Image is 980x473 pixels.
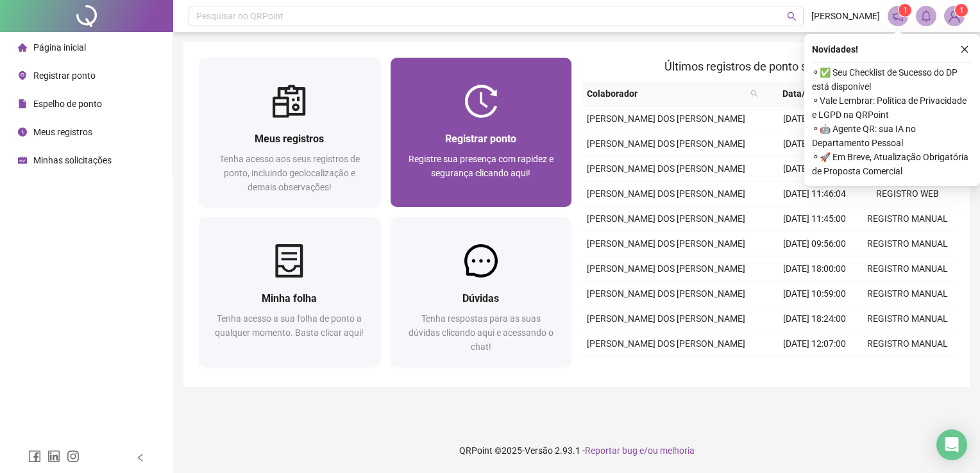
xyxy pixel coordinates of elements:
[812,94,972,122] span: ⚬ Vale Lembrar: Política de Privacidade e LGPD na QRPoint
[861,356,954,381] td: REGISTRO MANUAL
[587,113,745,124] span: [PERSON_NAME] DOS [PERSON_NAME]
[861,206,954,231] td: REGISTRO MANUAL
[861,256,954,281] td: REGISTRO MANUAL
[33,127,92,137] span: Meus registros
[409,154,553,178] span: Registre sua presença com rapidez e segurança clicando aqui!
[768,131,861,156] td: [DATE] 11:20:48
[861,306,954,331] td: REGISTRO MANUAL
[33,42,86,53] span: Página inicial
[768,356,861,381] td: [DATE] 14:19:00
[462,292,499,304] span: Dúvidas
[262,292,317,304] span: Minha folha
[587,263,745,274] span: [PERSON_NAME] DOS [PERSON_NAME]
[587,313,745,324] span: [PERSON_NAME] DOS [PERSON_NAME]
[812,42,858,56] span: Novidades !
[199,217,380,367] a: Minha folhaTenha acesso a sua folha de ponto a qualquer momento. Basta clicar aqui!
[18,128,27,137] span: clock-circle
[33,155,112,165] span: Minhas solicitações
[33,71,96,81] span: Registrar ponto
[768,206,861,231] td: [DATE] 11:45:00
[136,453,145,462] span: left
[861,181,954,206] td: REGISTRO WEB
[811,9,880,23] span: [PERSON_NAME]
[33,99,102,109] span: Espelho de ponto
[903,6,908,15] span: 1
[18,71,27,80] span: environment
[936,429,967,460] div: Open Intercom Messenger
[861,281,954,306] td: REGISTRO MANUAL
[959,6,964,15] span: 1
[768,231,861,256] td: [DATE] 09:56:00
[587,238,745,249] span: [PERSON_NAME] DOS [PERSON_NAME]
[768,281,861,306] td: [DATE] 10:59:00
[391,58,572,207] a: Registrar pontoRegistre sua presença com rapidez e segurança clicando aqui!
[67,450,80,463] span: instagram
[525,445,553,456] span: Versão
[768,106,861,131] td: [DATE] 18:01:00
[812,150,972,178] span: ⚬ 🚀 Em Breve, Atualização Obrigatória de Proposta Comercial
[199,58,380,207] a: Meus registrosTenha acesso aos seus registros de ponto, incluindo geolocalização e demais observa...
[768,331,861,356] td: [DATE] 12:07:00
[28,450,41,463] span: facebook
[812,65,972,94] span: ⚬ ✅ Seu Checklist de Sucesso do DP está disponível
[768,87,838,101] span: Data/Hora
[173,428,980,473] footer: QRPoint © 2025 - 2.93.1 -
[391,217,572,367] a: DúvidasTenha respostas para as suas dúvidas clicando aqui e acessando o chat!
[18,156,27,165] span: schedule
[587,338,745,349] span: [PERSON_NAME] DOS [PERSON_NAME]
[768,256,861,281] td: [DATE] 18:00:00
[812,122,972,150] span: ⚬ 🤖 Agente QR: sua IA no Departamento Pessoal
[587,288,745,299] span: [PERSON_NAME] DOS [PERSON_NAME]
[763,81,854,106] th: Data/Hora
[768,156,861,181] td: [DATE] 17:45:35
[215,313,364,338] span: Tenha acesso a sua folha de ponto a qualquer momento. Basta clicar aqui!
[409,313,553,352] span: Tenha respostas para as suas dúvidas clicando aqui e acessando o chat!
[47,450,60,463] span: linkedin
[18,43,27,52] span: home
[945,6,964,26] img: 92757
[587,138,745,149] span: [PERSON_NAME] DOS [PERSON_NAME]
[664,60,872,73] span: Últimos registros de ponto sincronizados
[899,4,911,17] sup: 1
[587,213,745,224] span: [PERSON_NAME] DOS [PERSON_NAME]
[892,10,904,22] span: notification
[587,163,745,174] span: [PERSON_NAME] DOS [PERSON_NAME]
[787,12,797,21] span: search
[255,133,324,145] span: Meus registros
[219,154,360,192] span: Tenha acesso aos seus registros de ponto, incluindo geolocalização e demais observações!
[585,445,695,456] span: Reportar bug e/ou melhoria
[18,99,27,108] span: file
[750,90,758,97] span: search
[960,45,969,54] span: close
[587,87,745,101] span: Colaborador
[920,10,932,22] span: bell
[587,188,745,199] span: [PERSON_NAME] DOS [PERSON_NAME]
[955,4,968,17] sup: Atualize o seu contato no menu Meus Dados
[445,133,516,145] span: Registrar ponto
[768,181,861,206] td: [DATE] 11:46:04
[748,84,761,103] span: search
[861,231,954,256] td: REGISTRO MANUAL
[768,306,861,331] td: [DATE] 18:24:00
[861,331,954,356] td: REGISTRO MANUAL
